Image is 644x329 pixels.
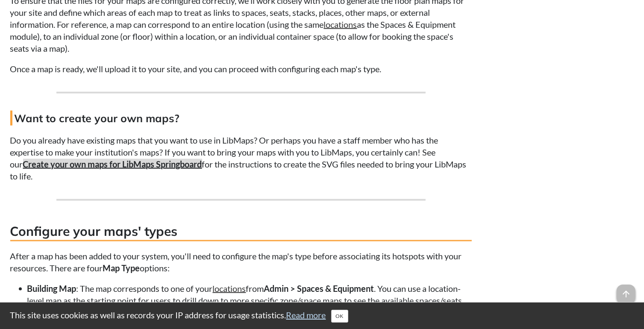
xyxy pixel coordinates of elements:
[10,111,472,126] h4: Want to create your own maps?
[10,63,472,75] p: Once a map is ready, we'll upload it to your site, and you can proceed with configuring each map'...
[213,283,246,294] a: locations
[23,159,202,169] a: Create your own maps for LibMaps Springboard
[264,283,374,294] strong: Admin > Spaces & Equipment
[27,282,472,306] li: ​ : The map corresponds to one of your from . You can use a location-level map as the starting po...
[286,310,326,320] a: Read more
[10,222,472,241] h3: Configure your maps' types
[617,285,635,303] span: arrow_upward
[27,283,76,294] strong: Building Map
[103,263,140,273] strong: Map Type
[617,285,635,296] a: arrow_upward
[10,134,472,182] p: Do you already have existing maps that you want to use in LibMaps? Or perhaps you have a staff me...
[2,309,643,323] div: This site uses cookies as well as records your IP address for usage statistics.
[331,310,348,323] button: Close
[10,250,472,274] p: After a map has been added to your system, you'll need to configure the map's type before associa...
[324,19,357,29] a: locations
